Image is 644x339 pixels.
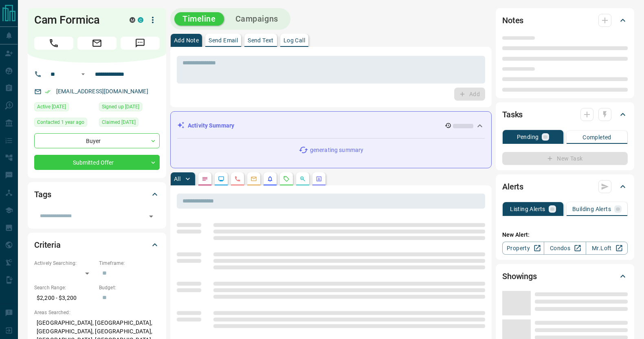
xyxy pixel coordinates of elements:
[34,37,73,50] span: Call
[188,121,234,130] p: Activity Summary
[34,188,51,201] h2: Tags
[99,102,160,114] div: Wed Sep 11 2019
[251,176,257,182] svg: Emails
[177,118,485,133] div: Activity Summary
[502,177,628,196] div: Alerts
[34,13,117,26] h1: Cam Formica
[77,37,116,50] span: Email
[78,69,88,79] button: Open
[202,176,208,182] svg: Notes
[582,134,611,140] p: Completed
[502,180,523,193] h2: Alerts
[174,176,180,182] p: All
[121,37,160,50] span: Message
[145,211,157,222] button: Open
[34,238,61,251] h2: Criteria
[284,37,305,43] p: Log Call
[130,17,135,23] div: mrloft.ca
[34,235,160,255] div: Criteria
[310,146,363,154] p: generating summary
[267,176,273,182] svg: Listing Alerts
[283,176,290,182] svg: Requests
[34,102,95,114] div: Mon Oct 28 2024
[174,37,199,43] p: Add Note
[316,176,322,182] svg: Agent Actions
[502,242,544,255] a: Property
[34,155,160,170] div: Submitted Offer
[218,176,224,182] svg: Lead Browsing Activity
[248,37,274,43] p: Send Text
[572,206,611,212] p: Building Alerts
[37,103,66,111] span: Active [DATE]
[544,242,586,255] a: Condos
[34,284,95,291] p: Search Range:
[502,11,628,30] div: Notes
[586,242,628,255] a: Mr.Loft
[502,266,628,286] div: Showings
[99,118,160,129] div: Tue Jan 09 2024
[502,270,537,283] h2: Showings
[34,291,95,305] p: $2,200 - $3,200
[234,176,241,182] svg: Calls
[209,37,238,43] p: Send Email
[99,284,160,291] p: Budget:
[102,103,139,111] span: Signed up [DATE]
[37,118,84,126] span: Contacted 1 year ago
[510,206,545,212] p: Listing Alerts
[502,14,523,27] h2: Notes
[34,118,95,129] div: Thu May 30 2024
[56,88,148,95] a: [EMAIL_ADDRESS][DOMAIN_NAME]
[299,176,306,182] svg: Opportunities
[227,12,286,26] button: Campaigns
[502,108,523,121] h2: Tasks
[99,260,160,267] p: Timeframe:
[502,105,628,124] div: Tasks
[102,118,136,126] span: Claimed [DATE]
[45,89,51,95] svg: Email Verified
[517,134,539,140] p: Pending
[34,260,95,267] p: Actively Searching:
[502,231,628,239] p: New Alert:
[34,185,160,204] div: Tags
[138,17,143,23] div: condos.ca
[34,309,160,316] p: Areas Searched:
[174,12,224,26] button: Timeline
[34,133,160,148] div: Buyer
